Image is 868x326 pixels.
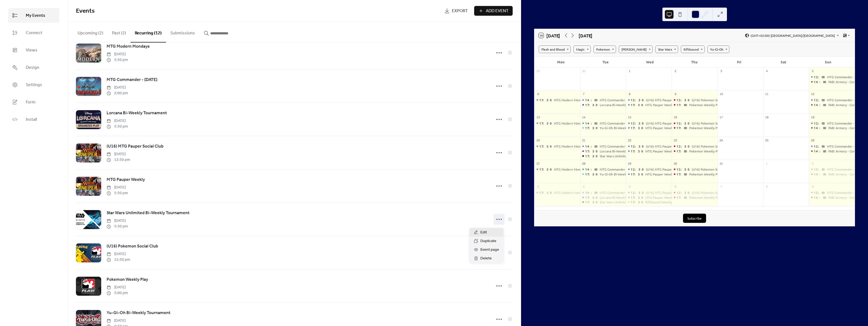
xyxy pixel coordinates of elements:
[814,80,828,84] span: 14:00
[600,126,648,130] div: Yu-Gi-Oh Bi-Weekly Tournament
[626,172,672,177] div: MTG Pauper Weekly
[631,195,645,200] span: 17:30
[585,121,600,126] span: 14:00
[107,176,145,183] a: MTG Pauper Weekly
[765,92,769,96] div: 11
[814,190,827,195] span: 12:00
[827,75,867,79] div: MTG Commander - Sundays
[646,190,690,195] div: (U16) MTG Pauper Social Club
[626,167,672,172] div: (U16) MTG Pauper Social Club
[480,255,492,262] span: Delete
[580,167,626,172] div: MTG Commander - Tuesday
[582,115,586,119] div: 14
[626,144,672,149] div: (U16) MTG Pauper Social Club
[107,257,130,263] span: 12:30 pm
[645,172,675,177] div: MTG Pauper Weekly
[536,138,540,142] div: 20
[672,121,717,126] div: (U16) Pokemon Social Club
[809,75,855,79] div: MTG Commander - Sundays
[676,98,692,102] span: 12:30
[676,144,692,149] span: 12:30
[809,121,855,126] div: MTG Commander - Sundays
[8,25,59,40] a: Connect
[673,69,677,73] div: 2
[474,6,513,16] a: Add Event
[626,98,672,102] div: (U16) MTG Pauper Social Club
[585,195,600,200] span: 17:30
[580,200,626,204] div: Star Wars Unlimited Bi-Weekly Tournament
[692,121,731,126] div: (U16) Pokemon Social Club
[689,103,722,107] div: Pokemon Weekly Play
[8,8,59,23] a: My Events
[440,6,472,16] a: Export
[579,32,592,39] div: [DATE]
[631,190,646,195] span: 12:30
[539,190,554,195] span: 17:30
[719,184,723,188] div: 7
[585,172,600,177] span: 17:30
[600,190,638,195] div: MTG Commander - [DATE]
[107,77,157,83] span: MTG Commander - [DATE]
[130,22,166,43] button: Recurring (12)
[676,172,689,177] span: 17:00
[672,172,717,177] div: Pokemon Weekly Play
[631,126,645,130] span: 17:30
[631,167,646,172] span: 12:30
[810,161,815,165] div: 2
[26,30,42,36] span: Connect
[672,144,717,149] div: (U16) Pokemon Social Club
[689,195,722,200] div: Pokemon Weekly Play
[631,103,645,107] span: 17:30
[536,69,540,73] div: 29
[717,57,761,67] div: Fri
[107,90,128,96] span: 2:00 pm
[814,144,827,149] span: 12:00
[480,229,487,236] span: Edit
[600,195,646,200] div: Lorcana Bi-Weekly Tournament
[719,161,723,165] div: 31
[719,92,723,96] div: 10
[689,172,722,177] div: Pokemon Weekly Play
[765,184,769,188] div: 8
[580,126,626,130] div: Yu-Gi-Oh Bi-Weekly Tournament
[107,85,128,90] span: [DATE]
[108,22,130,42] button: Past (2)
[580,154,626,158] div: Star Wars Unlimited Bi-Weekly Tournament
[107,318,128,324] span: [DATE]
[628,57,672,67] div: Wed
[534,121,580,126] div: MTG Modern Mondays
[536,184,540,188] div: 3
[107,290,128,296] span: 5:00 pm
[107,143,164,150] a: (U16) MTG Pauper Social Club
[76,5,95,17] span: Events
[600,167,638,172] div: MTG Commander - [DATE]
[480,238,496,244] span: Duplicate
[827,121,867,126] div: MTG Commander - Sundays
[627,115,631,119] div: 15
[672,126,717,130] div: Pokemon Weekly Play
[814,121,827,126] span: 12:00
[585,98,600,102] span: 14:00
[626,121,672,126] div: (U16) MTG Pauper Social Club
[672,190,717,195] div: (U16) Pokemon Social Club
[672,103,717,107] div: Pokemon Weekly Play
[809,167,855,172] div: MTG Commander - Sundays
[583,57,628,67] div: Tue
[814,75,827,79] span: 12:00
[673,161,677,165] div: 30
[692,190,731,195] div: (U16) Pokemon Social Club
[809,195,855,200] div: FAB: Armory - Core Constructed
[683,214,706,223] button: Subscribe
[582,161,586,165] div: 28
[8,95,59,109] a: Form
[765,115,769,119] div: 18
[580,195,626,200] div: Lorcana Bi-Weekly Tournament
[107,110,167,116] span: Lorcana Bi-Weekly Tournament
[107,43,150,50] a: MTG Modern Mondays
[631,200,645,204] span: 17:30
[676,190,692,195] span: 12:30
[809,103,855,107] div: FAB: Armory - Core Constructed
[539,121,554,126] span: 17:30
